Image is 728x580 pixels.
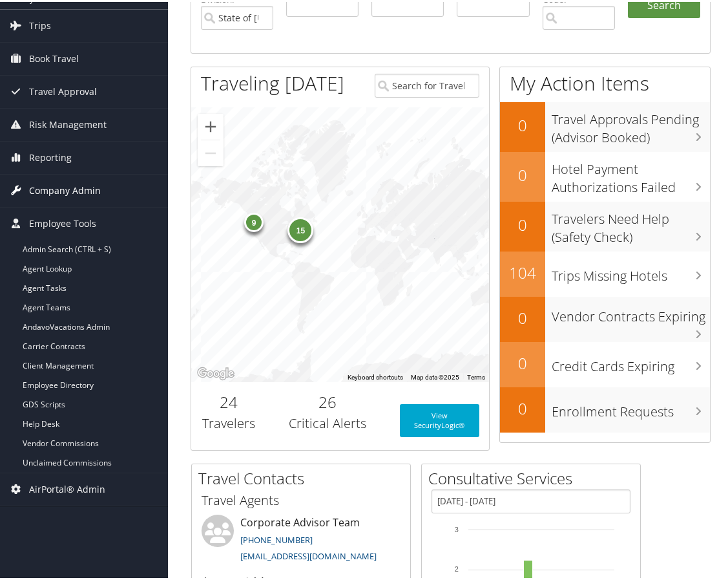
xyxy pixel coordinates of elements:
[500,250,710,295] a: 104Trips Missing Hotels
[500,396,545,418] h2: 0
[198,466,410,488] h2: Travel Contacts
[552,394,710,419] h3: Enrollment Requests
[240,532,313,544] a: [PHONE_NUMBER]
[467,372,485,379] a: Terms (opens in new tab)
[552,259,710,283] h3: Trips Missing Hotels
[500,113,545,134] h2: 0
[201,413,256,431] h3: Travelers
[29,8,51,40] span: Trips
[411,372,459,379] span: Map data ©2025
[500,350,545,372] h2: 0
[29,74,97,106] span: Travel Approval
[500,200,710,250] a: 0Travelers Need Help (Safety Check)
[275,413,380,431] h3: Critical Alerts
[202,489,400,508] h3: Travel Agents
[201,389,256,411] h2: 24
[500,385,710,431] a: 0Enrollment Requests
[552,202,710,244] h3: Travelers Need Help (Safety Check)
[500,260,545,282] h2: 104
[195,513,407,566] li: Corporate Advisor Team
[240,548,377,560] a: [EMAIL_ADDRESS][DOMAIN_NAME]
[428,466,640,488] h2: Consultative Services
[375,72,479,96] input: Search for Traveler
[500,100,710,150] a: 0Travel Approvals Pending (Advisor Booked)
[194,363,237,380] img: Google
[400,402,480,435] a: View SecurityLogic®
[198,112,224,138] button: Zoom in
[552,299,710,324] h3: Vendor Contracts Expiring
[198,138,224,164] button: Zoom out
[500,340,710,385] a: 0Credit Cards Expiring
[348,371,403,380] button: Keyboard shortcuts
[500,150,710,200] a: 0Hotel Payment Authorizations Failed
[500,162,545,184] h2: 0
[500,295,710,340] a: 0Vendor Contracts Expiring
[194,363,237,380] a: Open this area in Google Maps (opens a new window)
[244,211,264,230] div: 9
[455,563,459,571] tspan: 2
[500,305,545,327] h2: 0
[552,349,710,374] h3: Credit Cards Expiring
[29,471,105,504] span: AirPortal® Admin
[29,173,101,205] span: Company Admin
[455,524,459,532] tspan: 3
[29,206,96,238] span: Employee Tools
[552,152,710,195] h3: Hotel Payment Authorizations Failed
[275,389,380,411] h2: 26
[552,102,710,145] h3: Travel Approvals Pending (Advisor Booked)
[29,107,107,139] span: Risk Management
[500,68,710,95] h1: My Action Items
[29,140,72,172] span: Reporting
[29,41,79,73] span: Book Travel
[201,68,344,95] h1: Traveling [DATE]
[500,212,545,234] h2: 0
[287,215,313,241] div: 15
